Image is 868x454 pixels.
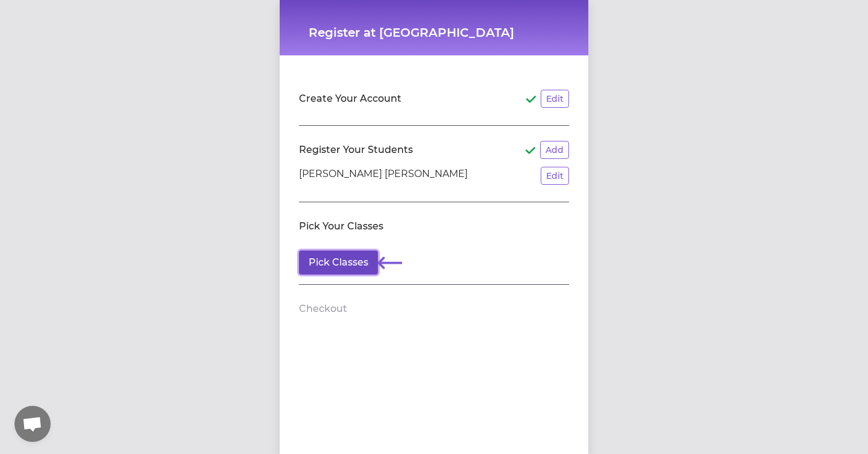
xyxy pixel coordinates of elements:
h2: Pick Your Classes [299,219,383,234]
a: Open chat [14,406,51,442]
h2: Checkout [299,302,347,316]
button: Edit [541,167,569,185]
h2: Register Your Students [299,143,413,157]
button: Edit [541,90,569,108]
button: Pick Classes [299,250,378,275]
button: Add [540,141,569,159]
p: [PERSON_NAME] [PERSON_NAME] [299,167,468,185]
h1: Register at [GEOGRAPHIC_DATA] [309,24,559,41]
h2: Create Your Account [299,92,401,106]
